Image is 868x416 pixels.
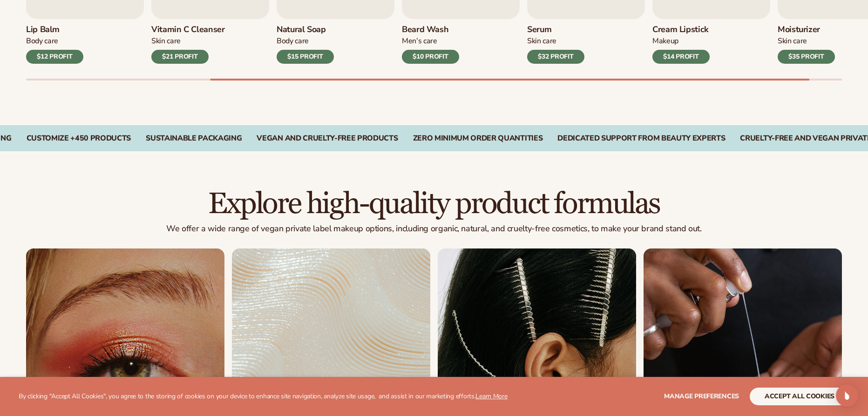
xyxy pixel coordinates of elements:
div: Body Care [26,36,83,46]
p: By clicking "Accept All Cookies", you agree to the storing of cookies on your device to enhance s... [19,393,508,401]
div: Skin Care [527,36,584,46]
h2: Explore high-quality product formulas [26,188,842,220]
div: $35 PROFIT [778,50,835,64]
div: Men’s Care [402,36,459,46]
button: accept all cookies [750,388,849,405]
div: $32 PROFIT [527,50,584,64]
h3: Cream Lipstick [652,25,710,35]
div: $10 PROFIT [402,50,459,64]
div: ZERO MINIMUM ORDER QUANTITIES [413,134,543,143]
div: $12 PROFIT [26,50,83,64]
div: $21 PROFIT [151,50,209,64]
h3: Beard Wash [402,25,459,35]
a: Learn More [475,392,507,401]
div: Skin Care [778,36,835,46]
div: Body Care [277,36,334,46]
div: $14 PROFIT [652,50,710,64]
span: Manage preferences [664,392,739,401]
div: CUSTOMIZE +450 PRODUCTS [27,134,131,143]
div: Open Intercom Messenger [836,384,858,407]
div: DEDICATED SUPPORT FROM BEAUTY EXPERTS [557,134,725,143]
div: Makeup [652,36,710,46]
h3: Lip Balm [26,25,83,35]
h3: Natural Soap [277,25,334,35]
div: VEGAN AND CRUELTY-FREE PRODUCTS [257,134,398,143]
h3: Moisturizer [778,25,835,35]
h3: Vitamin C Cleanser [151,25,225,35]
p: We offer a wide range of vegan private label makeup options, including organic, natural, and crue... [26,224,842,234]
div: Skin Care [151,36,225,46]
div: SUSTAINABLE PACKAGING [146,134,242,143]
div: $15 PROFIT [277,50,334,64]
button: Manage preferences [664,388,739,405]
h3: Serum [527,25,584,35]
